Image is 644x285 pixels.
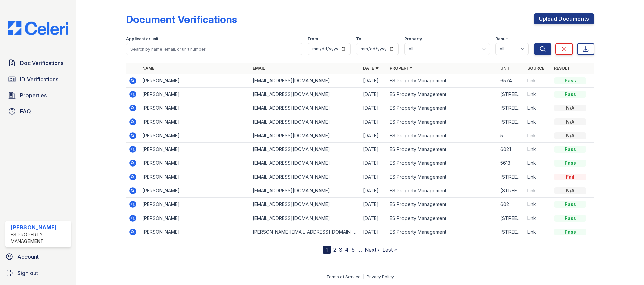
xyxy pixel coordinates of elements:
[534,13,594,24] a: Upload Documents
[308,36,318,42] label: From
[140,143,250,156] td: [PERSON_NAME]
[360,211,387,225] td: [DATE]
[554,187,586,194] div: N/A
[498,101,525,115] td: [STREET_ADDRESS][PERSON_NAME]
[387,115,497,129] td: ES Property Management
[360,101,387,115] td: [DATE]
[387,225,497,239] td: ES Property Management
[126,36,158,42] label: Applicant or unit
[11,223,68,231] div: [PERSON_NAME]
[140,225,250,239] td: [PERSON_NAME]
[250,101,360,115] td: [EMAIL_ADDRESS][DOMAIN_NAME]
[250,225,360,239] td: [PERSON_NAME][EMAIL_ADDRESS][DOMAIN_NAME]
[3,266,74,280] a: Sign out
[554,174,586,180] div: Fail
[20,91,47,99] span: Properties
[554,215,586,222] div: Pass
[357,246,362,254] span: …
[387,101,497,115] td: ES Property Management
[140,184,250,198] td: [PERSON_NAME]
[554,77,586,84] div: Pass
[498,115,525,129] td: [STREET_ADDRESS][PERSON_NAME]
[387,198,497,211] td: ES Property Management
[363,274,364,279] div: |
[525,225,551,239] td: Link
[387,211,497,225] td: ES Property Management
[126,13,237,26] div: Document Verifications
[382,246,397,253] a: Last »
[525,115,551,129] td: Link
[495,36,508,42] label: Result
[250,129,360,143] td: [EMAIL_ADDRESS][DOMAIN_NAME]
[3,21,74,35] img: CE_Logo_Blue-a8612792a0a2168367f1c8372b55b34899dd931a85d93a1a3d3e32e68fde9ad4.png
[140,115,250,129] td: [PERSON_NAME]
[554,160,586,167] div: Pass
[5,89,71,102] a: Properties
[250,115,360,129] td: [EMAIL_ADDRESS][DOMAIN_NAME]
[3,250,74,264] a: Account
[140,129,250,143] td: [PERSON_NAME]
[498,198,525,211] td: 602
[250,211,360,225] td: [EMAIL_ADDRESS][DOMAIN_NAME]
[17,253,39,261] span: Account
[498,156,525,170] td: 5613
[387,184,497,198] td: ES Property Management
[360,143,387,156] td: [DATE]
[554,132,586,139] div: N/A
[5,56,71,70] a: Doc Verifications
[390,66,412,71] a: Property
[140,211,250,225] td: [PERSON_NAME]
[17,269,38,277] span: Sign out
[387,129,497,143] td: ES Property Management
[360,115,387,129] td: [DATE]
[360,88,387,101] td: [DATE]
[525,88,551,101] td: Link
[5,105,71,118] a: FAQ
[360,156,387,170] td: [DATE]
[525,74,551,88] td: Link
[363,66,379,71] a: Date ▼
[554,201,586,208] div: Pass
[498,143,525,156] td: 6021
[326,274,361,279] a: Terms of Service
[525,156,551,170] td: Link
[500,66,511,71] a: Unit
[250,198,360,211] td: [EMAIL_ADDRESS][DOMAIN_NAME]
[554,229,586,235] div: Pass
[250,184,360,198] td: [EMAIL_ADDRESS][DOMAIN_NAME]
[250,170,360,184] td: [EMAIL_ADDRESS][DOMAIN_NAME]
[525,143,551,156] td: Link
[554,118,586,125] div: N/A
[250,143,360,156] td: [EMAIL_ADDRESS][DOMAIN_NAME]
[525,211,551,225] td: Link
[554,105,586,111] div: N/A
[554,91,586,98] div: Pass
[140,88,250,101] td: [PERSON_NAME]
[333,246,336,253] a: 2
[142,66,154,71] a: Name
[554,66,570,71] a: Result
[250,88,360,101] td: [EMAIL_ADDRESS][DOMAIN_NAME]
[367,274,394,279] a: Privacy Policy
[250,74,360,88] td: [EMAIL_ADDRESS][DOMAIN_NAME]
[126,43,302,55] input: Search by name, email, or unit number
[360,198,387,211] td: [DATE]
[387,170,497,184] td: ES Property Management
[525,170,551,184] td: Link
[387,88,497,101] td: ES Property Management
[323,246,331,254] div: 1
[140,198,250,211] td: [PERSON_NAME]
[498,74,525,88] td: 6574
[20,75,58,83] span: ID Verifications
[498,88,525,101] td: [STREET_ADDRESS]
[554,146,586,153] div: Pass
[525,184,551,198] td: Link
[387,156,497,170] td: ES Property Management
[404,36,422,42] label: Property
[498,170,525,184] td: [STREET_ADDRESS][PERSON_NAME]
[525,101,551,115] td: Link
[360,129,387,143] td: [DATE]
[525,198,551,211] td: Link
[250,156,360,170] td: [EMAIL_ADDRESS][DOMAIN_NAME]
